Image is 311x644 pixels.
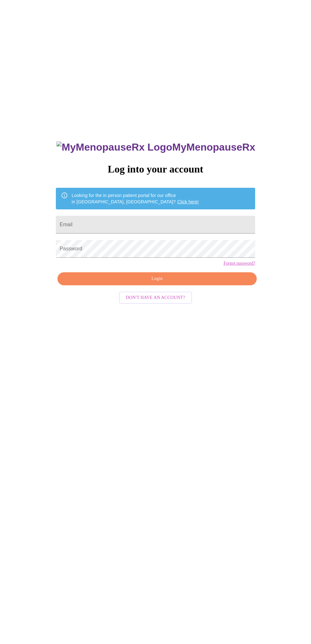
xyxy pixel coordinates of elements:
[117,295,194,300] a: Don't have an account?
[56,141,255,153] h3: MyMenopauseRx
[119,292,192,304] button: Don't have an account?
[56,141,172,153] img: MyMenopauseRx Logo
[126,294,185,302] span: Don't have an account?
[56,163,255,175] h3: Log into your account
[65,275,249,283] span: Login
[57,272,257,285] button: Login
[223,261,255,266] a: Forgot password?
[177,199,199,204] a: Click here!
[72,190,199,207] div: Looking for the in person patient portal for our office in [GEOGRAPHIC_DATA], [GEOGRAPHIC_DATA]?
